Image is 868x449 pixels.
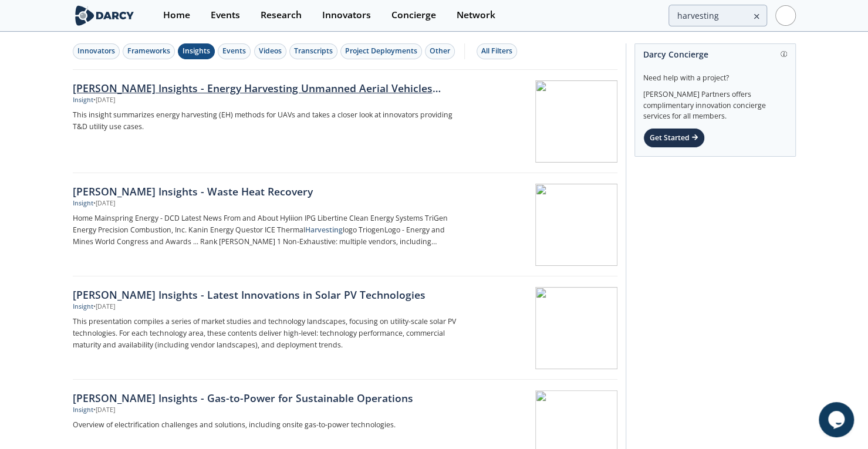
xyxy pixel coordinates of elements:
[73,419,461,431] p: Overview of electrification challenges and solutions, including onsite gas-to-power technologies.
[73,70,617,173] a: [PERSON_NAME] Insights - Energy Harvesting Unmanned Aerial Vehicles (UAV) Insight •[DATE] This in...
[430,46,450,56] div: Other
[643,83,787,122] div: [PERSON_NAME] Partners offers complimentary innovation concierge services for all members.
[259,46,282,56] div: Videos
[391,11,436,20] div: Concierge
[425,43,455,59] button: Other
[73,184,461,199] div: [PERSON_NAME] Insights - Waste Heat Recovery
[73,5,137,26] img: logo-wide.svg
[73,316,461,351] p: This presentation compiles a series of market studies and technology landscapes, focusing on util...
[781,51,787,58] img: information.svg
[819,402,856,437] iframe: chat widget
[123,43,175,59] button: Frameworks
[73,287,461,302] div: [PERSON_NAME] Insights - Latest Innovations in Solar PV Technologies
[77,46,115,56] div: Innovators
[93,302,115,312] div: • [DATE]
[222,46,246,56] div: Events
[178,43,215,59] button: Insights
[93,199,115,208] div: • [DATE]
[73,109,461,133] p: This insight summarizes energy harvesting (EH) methods for UAVs and takes a closer look at innova...
[668,5,767,26] input: Advanced Search
[73,173,617,276] a: [PERSON_NAME] Insights - Waste Heat Recovery Insight •[DATE] Home Mainspring Energy - DCD Latest ...
[127,46,170,56] div: Frameworks
[163,11,190,20] div: Home
[73,96,93,105] div: Insight
[73,80,461,96] div: [PERSON_NAME] Insights - Energy Harvesting Unmanned Aerial Vehicles (UAV)
[775,5,796,26] img: Profile
[643,128,705,148] div: Get Started
[183,46,210,56] div: Insights
[477,43,517,59] button: All Filters
[481,46,512,56] div: All Filters
[73,302,93,312] div: Insight
[322,11,371,20] div: Innovators
[254,43,286,59] button: Videos
[294,46,333,56] div: Transcripts
[261,11,302,20] div: Research
[289,43,337,59] button: Transcripts
[73,212,461,248] p: Home Mainspring Energy - DCD Latest News From and About Hyliion IPG Libertine Clean Energy System...
[93,96,115,105] div: • [DATE]
[643,44,787,65] div: Darcy Concierge
[73,406,93,415] div: Insight
[305,225,343,235] strong: Harvesting
[345,46,417,56] div: Project Deployments
[73,43,120,59] button: Innovators
[73,276,617,380] a: [PERSON_NAME] Insights - Latest Innovations in Solar PV Technologies Insight •[DATE] This present...
[93,406,115,415] div: • [DATE]
[340,43,422,59] button: Project Deployments
[73,390,461,406] div: [PERSON_NAME] Insights - Gas-to-Power for Sustainable Operations
[218,43,251,59] button: Events
[211,11,240,20] div: Events
[457,11,495,20] div: Network
[643,65,787,83] div: Need help with a project?
[73,199,93,208] div: Insight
